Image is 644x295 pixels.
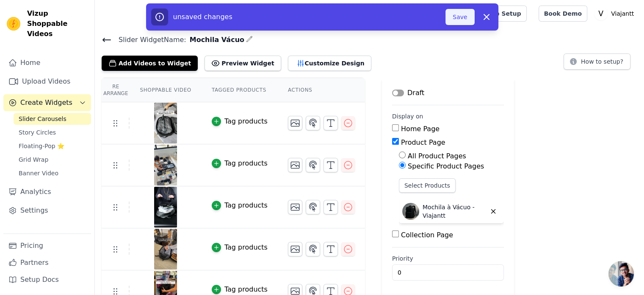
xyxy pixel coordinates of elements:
img: vizup-images-4449.jpg [154,229,177,270]
a: Bate-papo aberto [608,261,634,287]
p: Draft [407,88,424,98]
div: Tag products [224,200,268,211]
span: Slider Widget Name: [112,35,186,45]
button: Change Thumbnail [288,116,302,130]
button: Create Widgets [3,94,91,111]
button: Tag products [212,242,268,253]
img: vizup-images-2c44.jpg [154,103,177,143]
th: Actions [278,78,365,102]
a: Story Circles [14,126,91,138]
label: All Product Pages [408,152,466,160]
button: Change Thumbnail [288,242,302,256]
a: How to setup? [564,59,630,67]
a: Upload Videos [3,73,91,90]
a: Partners [3,254,91,271]
a: Pricing [3,237,91,254]
button: Tag products [212,200,268,211]
button: Add Videos to Widget [102,56,198,71]
button: Delete widget [486,204,500,219]
div: Edit Name [246,34,253,45]
a: Home [3,54,91,71]
label: Home Page [401,125,439,133]
div: Tag products [224,284,268,295]
a: Slider Carousels [14,113,91,125]
button: Tag products [212,158,268,169]
span: Create Widgets [20,98,72,108]
p: Mochila à Vácuo - Viajantt [423,203,486,220]
button: Select Products [399,178,456,193]
a: Analytics [3,183,91,200]
span: Slider Carousels [19,115,66,123]
a: Floating-Pop ⭐ [14,140,91,152]
legend: Display on [392,112,423,121]
span: Floating-Pop ⭐ [19,142,64,150]
button: How to setup? [564,53,630,70]
a: Settings [3,202,91,219]
img: vizup-images-09c0.jpg [154,187,177,228]
a: Grid Wrap [14,154,91,166]
button: Save [445,9,474,25]
label: Product Page [401,138,445,146]
span: unsaved changes [173,13,232,21]
button: Tag products [212,284,268,295]
label: Collection Page [401,231,453,239]
img: vizup-images-352a.jpg [154,145,177,185]
span: Story Circles [19,128,56,137]
button: Change Thumbnail [288,158,302,172]
th: Re Arrange [102,78,130,102]
label: Specific Product Pages [408,162,484,170]
th: Tagged Products [202,78,278,102]
th: Shoppable Video [130,78,201,102]
span: Banner Video [19,169,58,177]
div: Tag products [224,116,268,126]
button: Preview Widget [205,56,281,71]
button: Tag products [212,116,268,126]
label: Priority [392,254,504,263]
button: Change Thumbnail [288,200,302,214]
button: Customize Design [288,56,371,71]
div: Tag products [224,158,268,169]
span: Grid Wrap [19,155,48,164]
div: Tag products [224,242,268,253]
img: Mochila à Vácuo - Viajantt [402,203,419,220]
a: Banner Video [14,167,91,179]
span: Mochila Vácuo [186,35,244,45]
a: Setup Docs [3,271,91,288]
